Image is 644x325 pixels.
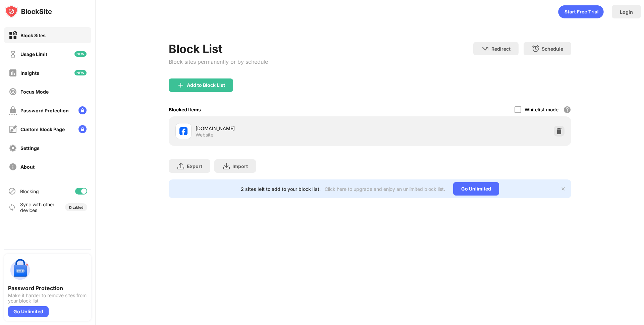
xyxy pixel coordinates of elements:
[9,50,17,58] img: time-usage-off.svg
[453,182,499,196] div: Go Unlimited
[8,285,87,291] div: Password Protection
[187,163,202,169] div: Export
[8,258,32,282] img: push-password-protection.svg
[9,163,17,171] img: about-off.svg
[20,126,65,132] div: Custom Block Page
[20,33,46,38] div: Block Sites
[169,107,201,112] div: Blocked Items
[196,125,370,132] div: [DOMAIN_NAME]
[491,46,511,52] div: Redirect
[325,186,445,192] div: Click here to upgrade and enjoy an unlimited block list.
[20,70,39,76] div: Insights
[525,107,558,112] div: Whitelist mode
[196,132,213,138] div: Website
[20,108,69,113] div: Password Protection
[20,164,35,170] div: About
[69,205,83,209] div: Disabled
[232,163,248,169] div: Import
[9,88,17,96] img: focus-off.svg
[20,145,40,151] div: Settings
[558,5,604,18] div: animation
[8,293,87,304] div: Make it harder to remove sites from your block list
[20,188,39,194] div: Blocking
[20,89,49,95] div: Focus Mode
[8,306,49,317] div: Go Unlimited
[9,69,17,77] img: insights-off.svg
[20,202,55,213] div: Sync with other devices
[78,106,87,114] img: lock-menu.svg
[8,187,16,195] img: blocking-icon.svg
[9,125,17,133] img: customize-block-page-off.svg
[560,186,566,192] img: x-button.svg
[5,5,52,18] img: logo-blocksite.svg
[20,51,47,57] div: Usage Limit
[9,144,17,152] img: settings-off.svg
[620,9,633,15] div: Login
[179,127,187,135] img: favicons
[74,70,87,75] img: new-icon.svg
[169,42,268,56] div: Block List
[8,203,16,211] img: sync-icon.svg
[169,58,268,65] div: Block sites permanently or by schedule
[542,46,563,52] div: Schedule
[78,125,87,133] img: lock-menu.svg
[241,186,321,192] div: 2 sites left to add to your block list.
[9,106,17,115] img: password-protection-off.svg
[9,31,17,40] img: block-on.svg
[187,83,225,88] div: Add to Block List
[74,51,87,57] img: new-icon.svg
